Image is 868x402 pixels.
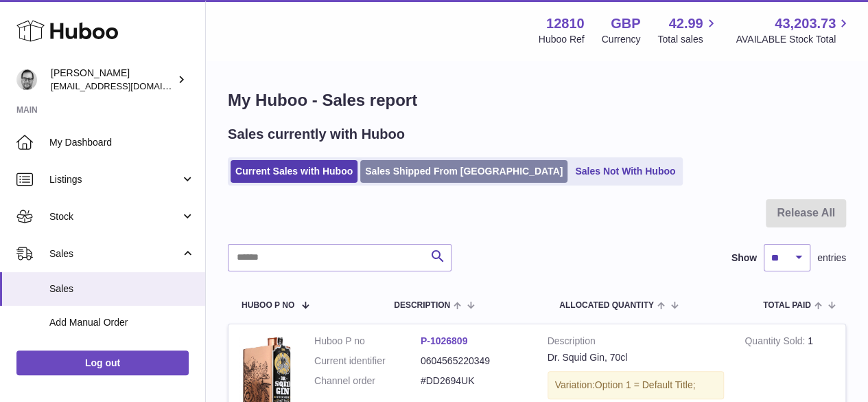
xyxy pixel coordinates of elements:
span: Option 1 = Default Title; [595,379,696,390]
span: Huboo P no [242,301,294,310]
div: Huboo Ref [539,33,585,46]
span: 43,203.73 [775,14,836,33]
span: ALLOCATED Quantity [559,301,654,310]
div: Currency [602,33,641,46]
strong: Description [548,335,725,351]
dt: Channel order [314,375,421,388]
strong: 12810 [546,14,585,33]
dd: 0604565220349 [421,355,527,368]
span: entries [817,252,846,265]
span: 42.99 [668,14,703,33]
dt: Current identifier [314,355,421,368]
img: internalAdmin-12810@internal.huboo.com [16,69,37,90]
span: Total paid [763,301,811,310]
span: Sales [49,247,180,260]
strong: Quantity Sold [744,335,808,350]
label: Show [731,252,757,265]
span: My Dashboard [49,136,195,149]
strong: GBP [611,14,640,33]
span: Sales [49,282,195,295]
h1: My Huboo - Sales report [228,89,846,111]
a: 43,203.73 AVAILABLE Stock Total [736,14,852,46]
div: [PERSON_NAME] [51,67,174,93]
a: Log out [16,350,189,375]
dd: #DD2694UK [421,375,527,388]
span: Stock [49,210,180,223]
span: Total sales [657,33,718,46]
a: P-1026809 [421,335,468,346]
div: Dr. Squid Gin, 70cl [548,351,725,364]
a: Sales Shipped From [GEOGRAPHIC_DATA] [360,160,567,183]
dt: Huboo P no [314,335,421,348]
span: AVAILABLE Stock Total [736,33,852,46]
span: Add Manual Order [49,316,195,329]
h2: Sales currently with Huboo [228,125,405,144]
div: Variation: [548,371,725,399]
a: 42.99 Total sales [657,14,718,46]
a: Current Sales with Huboo [231,160,357,183]
span: [EMAIL_ADDRESS][DOMAIN_NAME] [51,80,202,91]
span: Listings [49,173,180,186]
a: Sales Not With Huboo [570,160,680,183]
span: Description [394,301,450,310]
